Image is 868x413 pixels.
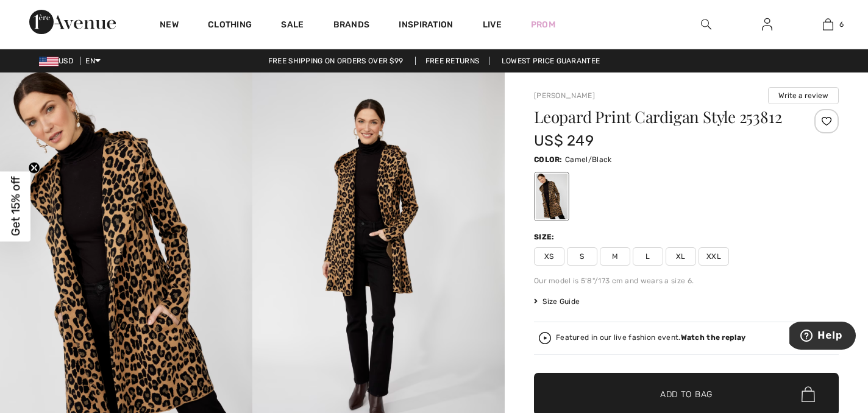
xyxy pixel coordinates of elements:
a: Clothing [208,19,252,32]
span: XXL [699,247,729,266]
img: 1ère Avenue [29,10,116,34]
span: Inspiration [399,19,453,32]
h1: Leopard Print Cardigan Style 253812 [534,109,788,125]
span: XS [534,247,564,266]
a: 6 [798,17,858,32]
a: Sign In [752,17,782,32]
span: XL [666,247,696,266]
span: Camel/Black [565,155,611,164]
button: Write a review [768,87,839,104]
img: Bag.svg [802,386,815,402]
img: My Bag [823,17,833,32]
div: Size: [534,231,557,242]
a: New [160,19,179,32]
span: S [567,247,597,266]
div: Our model is 5'8"/173 cm and wears a size 6. [534,275,839,286]
div: Featured in our live fashion event. [556,334,745,342]
button: Close teaser [28,162,40,174]
a: Brands [333,19,370,32]
span: US$ 249 [534,132,594,149]
div: Camel/Black [536,174,567,219]
img: Watch the replay [539,332,551,344]
a: Free Returns [415,57,490,65]
a: Prom [531,18,555,31]
span: M [600,247,630,266]
img: US Dollar [39,57,59,66]
a: Sale [281,19,304,32]
img: My Info [762,17,772,32]
span: Color: [534,155,563,164]
a: Lowest Price Guarantee [492,57,610,65]
span: 6 [839,19,844,30]
img: search the website [701,17,711,32]
span: Size Guide [534,296,580,307]
a: [PERSON_NAME] [534,91,595,100]
span: L [633,247,663,266]
a: Live [483,18,502,31]
iframe: Opens a widget where you can find more information [789,322,856,352]
span: Get 15% off [9,177,23,236]
a: Free shipping on orders over $99 [258,57,413,65]
strong: Watch the replay [681,333,746,342]
span: USD [39,57,78,65]
span: EN [85,57,101,65]
span: Add to Bag [660,388,713,401]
